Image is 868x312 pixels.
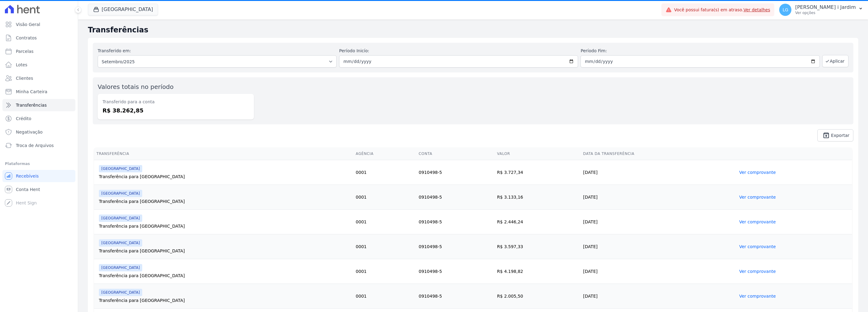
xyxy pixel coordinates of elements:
td: 0910498-5 [416,210,495,234]
td: [DATE] [581,234,737,259]
td: [DATE] [581,284,737,309]
td: R$ 3.597,33 [495,234,581,259]
div: Transferência para [GEOGRAPHIC_DATA] [99,248,351,254]
span: Visão Geral [16,21,40,28]
td: 0910498-5 [416,234,495,259]
a: Clientes [2,72,75,84]
span: Recebíveis [16,173,39,179]
h2: Transferências [88,24,858,35]
i: unarchive [823,132,830,139]
td: 0001 [353,284,416,309]
td: 0001 [353,210,416,234]
th: Valor [495,148,581,160]
a: Parcelas [2,45,75,57]
label: Período Inicío: [339,48,578,54]
td: R$ 4.198,82 [495,259,581,284]
td: 0001 [353,259,416,284]
button: LG [PERSON_NAME] i Jardim Ver opções [774,1,868,18]
div: Transferência para [GEOGRAPHIC_DATA] [99,297,351,303]
span: Contratos [16,35,37,41]
a: Minha Carteira [2,86,75,98]
span: [GEOGRAPHIC_DATA] [99,190,142,197]
span: [GEOGRAPHIC_DATA] [99,264,142,271]
span: [GEOGRAPHIC_DATA] [99,215,142,222]
td: 0910498-5 [416,259,495,284]
th: Conta [416,148,495,160]
a: unarchive Exportar [817,129,853,141]
a: Troca de Arquivos [2,139,75,152]
span: Transferências [16,102,47,108]
a: Ver detalhes [743,7,770,12]
dd: R$ 38.262,85 [103,106,249,115]
span: [GEOGRAPHIC_DATA] [99,239,142,247]
p: [PERSON_NAME] i Jardim [795,4,856,10]
span: LG [783,8,788,12]
th: Agência [353,148,416,160]
td: 0910498-5 [416,284,495,309]
span: Troca de Arquivos [16,142,54,149]
td: [DATE] [581,210,737,234]
span: [GEOGRAPHIC_DATA] [99,289,142,296]
a: Ver comprovante [739,244,776,249]
a: Ver comprovante [739,294,776,299]
span: Você possui fatura(s) em atraso. [674,7,770,13]
td: 0910498-5 [416,185,495,210]
div: Plataformas [5,160,73,167]
td: [DATE] [581,185,737,210]
button: Aplicar [822,55,848,67]
a: Ver comprovante [739,170,776,175]
td: R$ 3.133,16 [495,185,581,210]
td: 0001 [353,160,416,185]
th: Data da Transferência [581,148,737,160]
a: Crédito [2,112,75,125]
td: R$ 2.446,24 [495,210,581,234]
span: Crédito [16,116,31,122]
div: Transferência para [GEOGRAPHIC_DATA] [99,174,351,180]
p: Ver opções [795,10,856,15]
span: Negativação [16,129,43,135]
td: [DATE] [581,160,737,185]
span: [GEOGRAPHIC_DATA] [99,165,142,172]
td: R$ 2.005,50 [495,284,581,309]
label: Valores totais no período [98,83,174,90]
span: Minha Carteira [16,89,47,95]
dt: Transferido para a conta [103,99,249,105]
a: Contratos [2,32,75,44]
a: Lotes [2,59,75,71]
label: Período Fim: [580,48,819,54]
a: Recebíveis [2,170,75,182]
a: Visão Geral [2,18,75,31]
td: 0001 [353,185,416,210]
a: Conta Hent [2,183,75,196]
td: R$ 3.727,34 [495,160,581,185]
a: Ver comprovante [739,195,776,200]
span: Parcelas [16,48,34,54]
td: 0001 [353,234,416,259]
div: Transferência para [GEOGRAPHIC_DATA] [99,273,351,279]
a: Negativação [2,126,75,138]
button: [GEOGRAPHIC_DATA] [88,4,158,15]
span: Conta Hent [16,186,40,193]
td: [DATE] [581,259,737,284]
span: Exportar [831,134,849,137]
a: Ver comprovante [739,219,776,224]
div: Transferência para [GEOGRAPHIC_DATA] [99,223,351,229]
a: Transferências [2,99,75,111]
a: Ver comprovante [739,269,776,274]
label: Transferido em: [98,48,131,53]
div: Transferência para [GEOGRAPHIC_DATA] [99,198,351,204]
td: 0910498-5 [416,160,495,185]
span: Lotes [16,62,27,68]
span: Clientes [16,75,33,81]
th: Transferência [94,148,353,160]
